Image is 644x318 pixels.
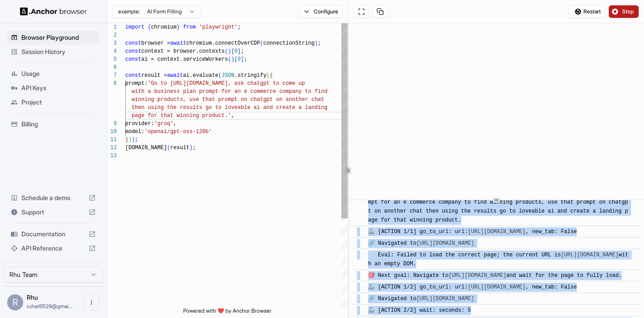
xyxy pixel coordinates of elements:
[244,56,247,63] span: ;
[357,306,361,315] span: ​
[21,244,85,253] span: API Reference
[468,229,526,235] a: [URL][DOMAIN_NAME]
[609,5,639,18] button: Stop
[21,47,96,56] span: Session History
[20,7,87,16] img: Anchor Logo
[167,145,170,151] span: (
[148,80,302,87] span: 'Go to [URL][DOMAIN_NAME], ask chatgpt to come u
[318,40,321,46] span: ;
[357,294,361,303] span: ​
[7,205,99,219] div: Support
[354,5,369,18] button: Open in full screen
[144,129,212,135] span: 'openai/gpt-oss-120b'
[416,296,474,302] a: [URL][DOMAIN_NAME]
[107,128,117,136] div: 10
[231,113,234,119] span: ,
[125,24,144,30] span: import
[292,96,324,103] span: other chat
[7,30,99,45] div: Browser Playground
[238,48,241,54] span: ]
[569,5,605,18] button: Restart
[21,208,85,217] span: Support
[107,152,117,160] div: 13
[222,72,234,79] span: JSON
[292,105,327,111] span: e a landing
[622,8,635,15] span: Stop
[238,56,241,63] span: 0
[125,40,141,46] span: const
[148,24,151,30] span: {
[234,72,267,79] span: .stringify
[107,31,117,39] div: 2
[468,284,526,290] a: [URL][DOMAIN_NAME]
[173,121,176,127] span: ,
[238,24,241,30] span: ;
[167,72,183,79] span: await
[218,72,222,79] span: (
[368,284,577,290] span: 🦾 [ACTION 1/2] go_to_url: url: , new_tab: False
[141,40,170,46] span: browser =
[125,80,148,87] span: prompt:
[107,79,117,88] div: 8
[7,45,99,59] div: Session History
[7,117,99,131] div: Billing
[141,48,225,54] span: context = browser.contexts
[7,81,99,95] div: API Keys
[199,24,238,30] span: 'playwright'
[183,72,218,79] span: ai.evaluate
[107,39,117,47] div: 3
[176,24,180,30] span: }
[186,40,260,46] span: chromium.connectOverCDP
[373,5,388,18] button: Copy session ID
[118,8,140,15] span: example:
[107,144,117,152] div: 12
[21,230,85,238] span: Documentation
[260,40,263,46] span: (
[231,48,234,54] span: [
[131,88,292,95] span: with a business plan prompt for an e commerce comp
[27,293,38,301] span: Rhu
[228,56,231,63] span: (
[267,72,270,79] span: (
[302,80,305,87] span: p
[21,33,96,42] span: Browser Playground
[7,227,99,241] div: Documentation
[170,145,189,151] span: result
[234,56,238,63] span: [
[315,40,318,46] span: )
[21,69,96,78] span: Usage
[7,95,99,109] div: Project
[270,72,273,79] span: {
[107,55,117,63] div: 5
[583,8,601,15] span: Restart
[125,56,141,63] span: const
[125,48,141,54] span: const
[231,56,234,63] span: )
[128,137,131,143] span: )
[125,129,144,135] span: model:
[357,227,361,236] span: ​
[141,72,167,79] span: result =
[125,121,154,127] span: provider:
[561,252,619,258] a: [URL][DOMAIN_NAME]
[125,137,128,143] span: }
[107,136,117,144] div: 11
[368,229,577,235] span: 🦾 [ACTION 1/1] go_to_url: url: , new_tab: False
[228,48,231,54] span: )
[300,5,343,18] button: Configure
[189,145,193,151] span: )
[7,67,99,81] div: Usage
[263,40,315,46] span: connectionString
[368,296,477,302] span: 🔗 Navigated to
[241,56,244,63] span: ]
[368,307,471,314] span: 🦾 [ACTION 2/2] wait: seconds: 5
[225,48,228,54] span: (
[292,88,327,95] span: any to find
[107,71,117,79] div: 7
[135,137,138,143] span: ;
[7,191,99,205] div: Schedule a demo
[27,303,73,310] span: ruhel6529@gmail.com
[170,40,186,46] span: await
[21,193,85,202] span: Schedule a demo
[21,120,96,129] span: Billing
